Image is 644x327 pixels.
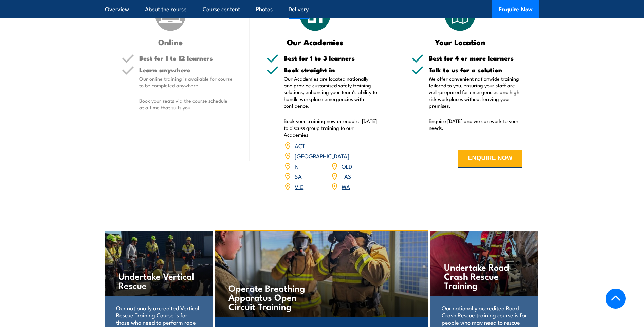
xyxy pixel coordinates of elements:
[295,152,349,160] a: [GEOGRAPHIC_DATA]
[284,75,378,109] p: Our Academies are located nationally and provide customised safety training solutions, enhancing ...
[122,38,219,46] h3: Online
[342,172,351,180] a: TAS
[139,97,233,111] p: Book your seats via the course schedule at a time that suits you.
[429,75,522,109] p: We offer convenient nationwide training tailored to you, ensuring your staff are well-prepared fo...
[342,182,350,190] a: WA
[411,38,509,46] h3: Your Location
[295,162,302,170] a: NT
[139,55,233,61] h5: Best for 1 to 12 learners
[228,283,308,311] h4: Operate Breathing Apparatus Open Circuit Training
[266,38,364,46] h3: Our Academies
[139,75,233,89] p: Our online training is available for course to be completed anywhere.
[429,55,522,61] h5: Best for 4 or more learners
[118,271,199,290] h4: Undertake Vertical Rescue
[444,262,525,290] h4: Undertake Road Crash Rescue Training
[295,141,305,150] a: ACT
[295,172,302,180] a: SA
[342,162,352,170] a: QLD
[458,150,522,168] button: ENQUIRE NOW
[139,67,233,73] h5: Learn anywhere
[284,55,378,61] h5: Best for 1 to 3 learners
[284,118,378,138] p: Book your training now or enquire [DATE] to discuss group training to our Academies
[429,118,522,131] p: Enquire [DATE] and we can work to your needs.
[284,67,378,73] h5: Book straight in
[429,67,522,73] h5: Talk to us for a solution
[295,182,303,190] a: VIC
